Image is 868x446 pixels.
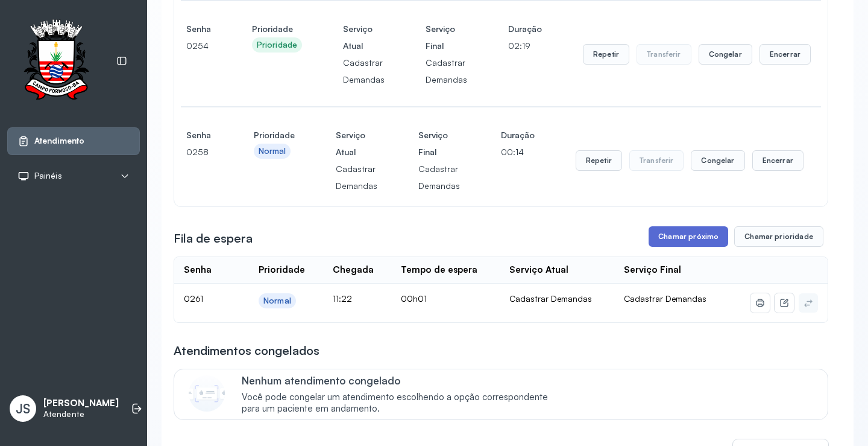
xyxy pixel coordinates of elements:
[734,226,823,247] button: Chamar prioridade
[699,44,752,65] button: Congelar
[254,127,295,144] h4: Prioridade
[336,127,377,161] h4: Serviço Atual
[13,19,99,103] img: Logotipo do estabelecimento
[509,293,605,304] div: Cadastrar Demandas
[257,40,297,50] div: Prioridade
[637,44,691,65] button: Transferir
[576,150,622,171] button: Repetir
[252,21,302,37] h4: Prioridade
[186,37,211,54] p: 0254
[259,146,286,156] div: Normal
[401,293,427,304] span: 00h01
[508,21,542,37] h4: Duração
[34,171,62,181] span: Painéis
[186,127,213,144] h4: Senha
[426,21,467,54] h4: Serviço Final
[752,150,804,171] button: Encerrar
[186,144,213,161] p: 0258
[401,264,477,276] div: Tempo de espera
[629,150,684,171] button: Transferir
[184,293,203,304] span: 0261
[17,135,130,147] a: Atendimento
[649,226,728,247] button: Chamar próximo
[174,342,319,359] h3: Atendimentos congelados
[242,374,561,387] p: Nenhum atendimento congelado
[624,293,706,304] span: Cadastrar Demandas
[242,392,561,415] span: Você pode congelar um atendimento escolhendo a opção correspondente para um paciente em andamento.
[509,264,568,276] div: Serviço Atual
[691,150,744,171] button: Congelar
[186,21,211,37] h4: Senha
[501,144,535,161] p: 00:14
[263,296,291,306] div: Normal
[43,409,119,419] p: Atendente
[759,44,811,65] button: Encerrar
[501,127,535,144] h4: Duração
[34,136,84,146] span: Atendimento
[174,230,253,247] h3: Fila de espera
[418,161,460,194] p: Cadastrar Demandas
[418,127,460,161] h4: Serviço Final
[259,264,305,276] div: Prioridade
[184,264,212,276] div: Senha
[336,161,377,194] p: Cadastrar Demandas
[583,44,629,65] button: Repetir
[333,293,352,304] span: 11:22
[343,54,385,88] p: Cadastrar Demandas
[333,264,374,276] div: Chegada
[624,264,681,276] div: Serviço Final
[43,398,119,409] p: [PERSON_NAME]
[508,37,542,54] p: 02:19
[343,21,385,54] h4: Serviço Atual
[189,375,225,412] img: Imagem de CalloutCard
[426,54,467,88] p: Cadastrar Demandas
